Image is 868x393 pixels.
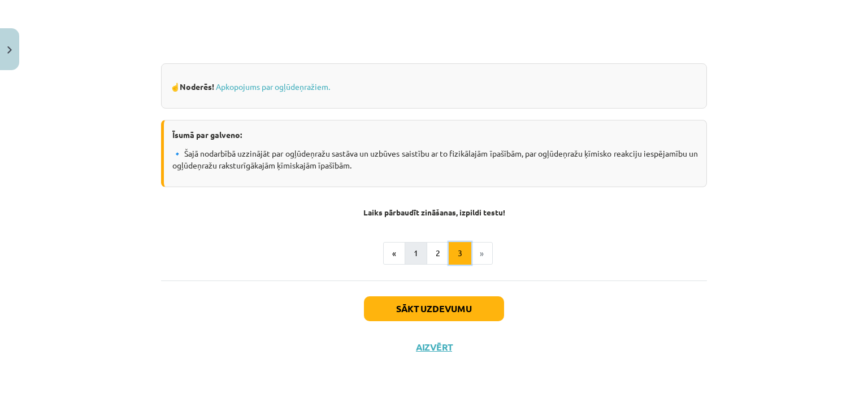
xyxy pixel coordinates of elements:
[383,242,405,265] button: «
[413,342,455,353] button: Aizvērt
[161,242,707,265] nav: Page navigation example
[449,242,471,265] button: 3
[172,148,698,171] p: 🔹 Šajā nodarbībā uzzinājāt par ogļūdeņražu sastāva un uzbūves saistību ar to fizikālajām īpašībām...
[7,46,12,54] img: icon-close-lesson-0947bae3869378f0d4975bcd49f059093ad1ed9edebbc8119c70593378902aed.svg
[363,207,505,217] strong: Laiks pārbaudīt zināšanas, izpildi testu!
[216,81,330,92] a: Apkopojums par ogļūdeņražiem.
[364,296,504,321] button: Sākt uzdevumu
[427,242,449,265] button: 2
[172,129,242,140] strong: Īsumā par galveno:
[405,242,427,265] button: 1
[170,72,698,93] p: ☝️
[180,81,214,92] strong: Noderēs!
